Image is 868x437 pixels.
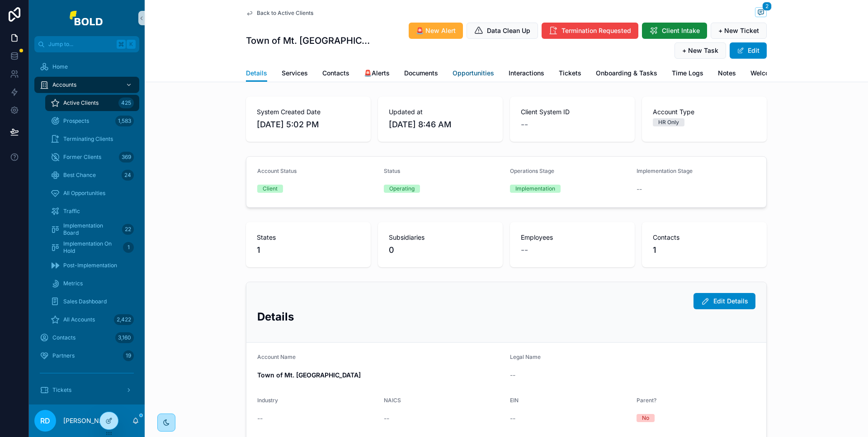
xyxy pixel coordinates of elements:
span: Parent? [637,397,656,404]
span: 🚨Alerts [364,69,390,78]
a: Terminating Clients [45,131,139,147]
a: Implementation Board22 [45,221,139,237]
span: Partners [52,352,75,359]
span: 2 [762,2,772,11]
a: Onboarding & Tasks [596,65,657,83]
span: Status [384,167,400,174]
span: Accounts [52,81,76,88]
span: Employees [521,233,624,242]
span: Jump to... [48,41,113,48]
span: Client Intake [662,26,700,35]
span: Prospects [63,117,89,125]
button: 2 [755,7,767,19]
span: Interactions [509,69,544,78]
div: 3,160 [115,332,134,343]
span: Client System ID [521,107,624,116]
a: Post-Implementation [45,257,139,274]
span: 0 [389,244,492,256]
span: [DATE] 5:02 PM [257,118,360,131]
h1: Town of Mt. [GEOGRAPHIC_DATA] [246,34,371,47]
div: 1 [123,242,134,253]
span: Account Status [257,167,297,174]
span: Traffic [63,208,80,215]
img: App logo [70,11,104,25]
span: Implementation Stage [637,167,693,174]
a: Details [246,65,267,82]
a: Welcome [750,65,778,83]
span: -- [521,118,528,131]
span: 1 [653,244,756,256]
span: -- [384,414,389,423]
div: 425 [118,98,134,108]
a: Prospects1,583 [45,113,139,129]
a: Sales Dashboard [45,293,139,310]
span: Post-Implementation [63,262,117,269]
div: No [642,414,649,422]
a: Implementation On Hold1 [45,239,139,256]
span: [DATE] 8:46 AM [389,118,492,131]
span: Data Clean Up [487,26,530,35]
span: Details [246,69,267,78]
a: Tickets [559,65,581,83]
span: K [127,41,135,48]
span: Opportunities [453,69,494,78]
span: Contacts [52,334,75,341]
a: Home [34,59,139,75]
span: Back to Active Clients [257,9,313,17]
span: -- [510,371,515,380]
span: Operations Stage [510,167,554,174]
div: 19 [123,350,134,361]
span: Tickets [52,386,71,394]
a: Best Chance24 [45,167,139,183]
span: -- [521,244,528,256]
span: Active Clients [63,99,99,107]
a: 🚨Alerts [364,65,390,83]
span: Account Name [257,353,296,360]
span: Sales Dashboard [63,298,107,305]
span: Implementation On Hold [63,240,119,255]
span: 1 [257,244,260,256]
a: Tickets [34,382,139,398]
div: 2,422 [114,314,134,325]
span: -- [637,185,642,194]
a: Metrics [45,275,139,292]
a: Former Clients369 [45,149,139,165]
span: Onboarding & Tasks [596,69,657,78]
a: Time Logs [672,65,703,83]
span: EIN [510,397,519,404]
a: Documents [404,65,438,83]
div: 24 [122,170,134,181]
span: Services [282,69,308,78]
span: Metrics [63,280,83,287]
a: Accounts [34,77,139,93]
button: Edit [730,42,767,59]
span: States [257,233,360,242]
a: Services [282,65,308,83]
button: + New Ticket [711,23,767,39]
strong: Town of Mt. [GEOGRAPHIC_DATA] [257,371,361,379]
span: Former Clients [63,153,101,161]
span: Tickets [559,69,581,78]
div: Client [263,185,278,193]
button: + New Task [675,42,726,59]
div: 369 [119,152,134,163]
div: Implementation [515,185,555,193]
span: Contacts [322,69,349,78]
span: All Accounts [63,316,95,323]
a: Partners19 [34,348,139,364]
span: Legal Name [510,353,541,360]
span: -- [257,414,263,423]
div: 22 [122,224,134,235]
span: Implementation Board [63,222,118,237]
button: 🚨 New Alert [409,23,463,39]
span: Subsidiaries [389,233,492,242]
span: Edit Details [713,297,748,306]
a: All Opportunities [45,185,139,201]
span: NAICS [384,397,401,404]
a: All Accounts2,422 [45,311,139,328]
a: Contacts3,160 [34,330,139,346]
button: Edit Details [693,293,755,309]
span: Industry [257,397,278,404]
a: Contacts [322,65,349,83]
button: Termination Requested [542,23,638,39]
